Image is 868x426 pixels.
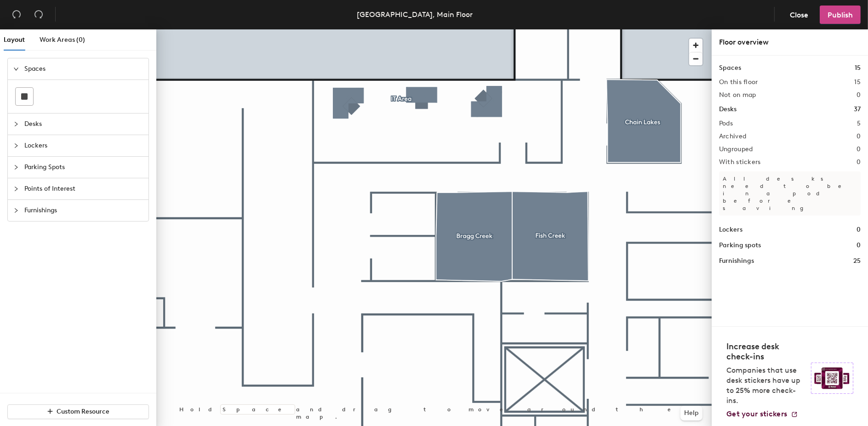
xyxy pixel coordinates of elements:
span: Get your stickers [726,409,787,418]
h2: Archived [719,133,746,140]
img: Sticker logo [811,363,853,394]
h1: Lockers [719,225,742,235]
span: collapsed [13,121,19,127]
button: Publish [820,6,861,24]
h2: On this floor [719,79,758,86]
span: Lockers [24,135,143,156]
button: Help [680,406,702,420]
h2: With stickers [719,159,761,166]
button: Undo (⌘ + Z) [7,6,26,24]
h1: 0 [857,225,861,235]
h2: Ungrouped [719,146,753,153]
h2: 15 [854,79,861,86]
span: Publish [828,11,853,19]
span: collapsed [13,186,19,192]
h2: 5 [857,120,861,127]
h1: 15 [855,63,861,73]
h2: 0 [857,146,861,153]
p: Companies that use desk stickers have up to 25% more check-ins. [726,365,805,406]
span: Custom Resource [57,408,110,415]
h1: Furnishings [719,256,754,266]
span: collapsed [13,143,19,148]
h1: Desks [719,104,737,114]
span: Desks [24,114,143,135]
h1: 25 [853,256,861,266]
h2: 0 [857,159,861,166]
p: All desks need to be in a pod before saving [719,171,861,216]
h1: Parking spots [719,240,761,250]
h4: Increase desk check-ins [726,341,805,362]
span: Layout [4,36,25,44]
h1: Spaces [719,63,741,73]
a: Get your stickers [726,409,798,419]
button: Redo (⌘ + ⇧ + Z) [29,6,48,24]
span: collapsed [13,165,19,170]
h2: Not on map [719,91,756,99]
span: expanded [13,66,19,72]
span: Furnishings [24,200,143,221]
h2: Pods [719,120,733,127]
span: Spaces [24,58,143,80]
h1: 37 [854,104,861,114]
h2: 0 [857,133,861,140]
span: Work Areas (0) [40,36,85,44]
span: Parking Spots [24,157,143,178]
div: [GEOGRAPHIC_DATA], Main Floor [357,9,473,20]
span: Close [790,11,808,19]
h2: 0 [857,91,861,99]
div: Floor overview [719,37,861,48]
button: Close [782,6,816,24]
span: collapsed [13,208,19,213]
span: Points of Interest [24,178,143,199]
h1: 0 [857,240,861,250]
span: undo [12,10,21,19]
button: Custom Resource [7,404,149,419]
